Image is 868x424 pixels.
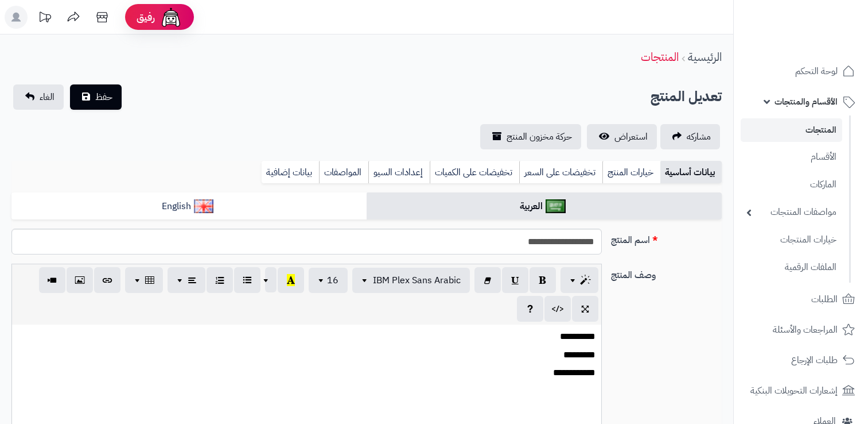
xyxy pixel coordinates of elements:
a: مواصفات المنتجات [741,200,842,225]
img: English [194,199,214,213]
img: ai-face.png [159,6,182,29]
a: الأقسام [741,145,842,169]
a: استعراض [587,124,657,149]
a: المواصفات [319,161,368,184]
a: طلبات الإرجاع [741,346,861,374]
span: استعراض [614,130,648,144]
span: المراجعات والأسئلة [773,322,838,338]
label: اسم المنتج [606,229,726,247]
a: خيارات المنتج [602,161,660,184]
a: مشاركه [660,124,720,149]
span: إشعارات التحويلات البنكية [750,383,838,399]
span: 16 [327,273,338,287]
a: الطلبات [741,286,861,313]
a: بيانات إضافية [262,161,319,184]
span: مشاركه [687,130,711,144]
span: رفيق [137,10,155,24]
span: الأقسام والمنتجات [774,94,838,110]
span: الطلبات [811,291,838,307]
a: إشعارات التحويلات البنكية [741,377,861,404]
a: المنتجات [741,118,842,142]
a: تخفيضات على الكميات [430,161,519,184]
button: حفظ [70,84,122,110]
a: المراجعات والأسئلة [741,316,861,344]
img: logo-2.png [790,31,857,55]
a: إعدادات السيو [368,161,430,184]
span: حركة مخزون المنتج [507,130,572,144]
a: الملفات الرقمية [741,255,842,280]
button: IBM Plex Sans Arabic [352,268,470,293]
a: English [11,192,367,221]
a: المنتجات [641,48,679,65]
span: الغاء [40,90,55,104]
a: الرئيسية [688,48,722,65]
span: طلبات الإرجاع [791,352,838,368]
a: الغاء [13,84,64,110]
span: لوحة التحكم [795,63,838,79]
a: خيارات المنتجات [741,228,842,252]
a: بيانات أساسية [660,161,722,184]
a: الماركات [741,172,842,197]
img: العربية [546,199,566,213]
label: وصف المنتج [606,264,726,282]
a: تحديثات المنصة [30,6,59,32]
button: 16 [309,268,348,293]
h2: تعديل المنتج [651,85,722,109]
span: حفظ [95,90,112,104]
a: تخفيضات على السعر [519,161,602,184]
a: لوحة التحكم [741,57,861,85]
span: IBM Plex Sans Arabic [373,273,461,287]
a: العربية [367,192,722,221]
a: حركة مخزون المنتج [480,124,581,149]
